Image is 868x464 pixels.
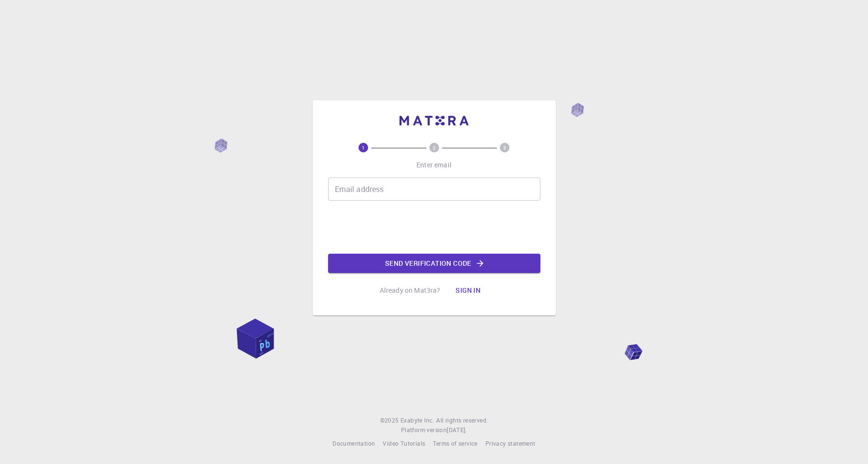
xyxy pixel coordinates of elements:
span: [DATE] . [447,426,467,434]
text: 1 [362,144,365,151]
span: Video Tutorials [383,439,425,447]
a: Video Tutorials [383,439,425,449]
p: Already on Mat3ra? [380,286,441,295]
span: Documentation [332,439,375,447]
a: [DATE]. [447,425,467,435]
span: Terms of service [433,439,477,447]
span: Privacy statement [485,439,536,447]
iframe: reCAPTCHA [361,208,508,246]
a: Documentation [332,439,375,449]
a: Exabyte Inc. [400,416,434,425]
a: Terms of service [433,439,477,449]
span: Exabyte Inc. [400,416,434,424]
text: 3 [503,144,506,151]
button: Send verification code [328,254,540,273]
p: Enter email [416,160,452,170]
button: Sign in [448,281,488,300]
span: All rights reserved. [436,416,488,425]
text: 2 [433,144,436,151]
span: © 2025 [380,416,400,425]
a: Privacy statement [485,439,536,449]
span: Platform version [401,425,447,435]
